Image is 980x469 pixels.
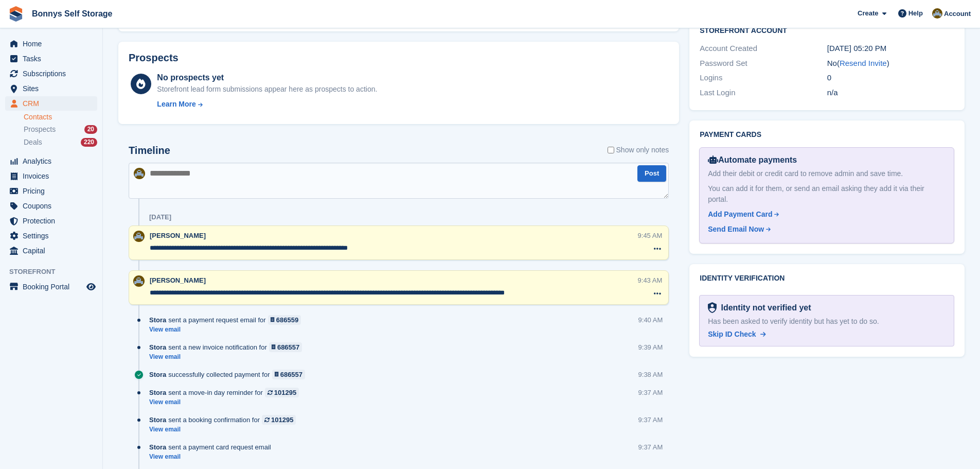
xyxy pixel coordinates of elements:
[708,316,946,327] div: Has been asked to verify identity but has yet to do so.
[265,388,299,397] a: 101295
[81,138,97,147] div: 220
[277,342,299,352] div: 686557
[24,137,42,147] span: Deals
[708,209,941,220] a: Add Payment Card
[280,370,302,379] div: 686557
[638,415,663,425] div: 9:37 AM
[149,425,301,434] a: View email
[24,125,56,134] span: Prospects
[708,302,717,314] img: Identity Verification Ready
[637,165,666,182] button: Post
[149,453,276,461] a: View email
[827,87,954,99] div: n/a
[157,84,377,95] div: Storefront lead form submissions appear here as prospects to action.
[5,154,97,168] a: menu
[149,315,306,325] div: sent a payment request email for
[708,168,946,179] div: Add their debit or credit card to remove admin and save time.
[23,37,84,51] span: Home
[708,154,946,166] div: Automate payments
[23,229,84,243] span: Settings
[149,388,166,397] span: Stora
[149,415,166,425] span: Stora
[149,315,166,325] span: Stora
[638,442,663,452] div: 9:37 AM
[24,124,97,135] a: Prospects 20
[638,315,663,325] div: 9:40 AM
[700,87,827,99] div: Last Login
[149,415,301,425] div: sent a booking confirmation for
[157,99,195,110] div: Learn More
[700,58,827,70] div: Password Set
[149,442,166,452] span: Stora
[133,275,145,287] img: James Bonny
[24,137,97,148] a: Deals 220
[840,59,887,67] a: Resend Invite
[149,342,166,352] span: Stora
[149,398,304,407] a: View email
[272,370,306,379] a: 686557
[23,280,84,294] span: Booking Portal
[23,214,84,228] span: Protection
[708,329,765,340] a: Skip ID Check
[85,281,97,293] a: Preview store
[268,315,301,325] a: 686559
[24,112,97,122] a: Contacts
[708,224,764,235] div: Send Email Now
[5,37,97,51] a: menu
[608,145,669,155] label: Show only notes
[700,131,954,139] h2: Payment cards
[271,415,293,425] div: 101295
[149,213,171,221] div: [DATE]
[5,66,97,81] a: menu
[700,72,827,84] div: Logins
[638,388,663,397] div: 9:37 AM
[827,58,954,70] div: No
[149,442,276,452] div: sent a payment card request email
[700,274,954,283] h2: Identity verification
[9,267,102,277] span: Storefront
[23,66,84,81] span: Subscriptions
[157,72,377,84] div: No prospects yet
[150,232,206,239] span: [PERSON_NAME]
[129,52,179,64] h2: Prospects
[269,342,302,352] a: 686557
[84,125,97,134] div: 20
[8,6,24,22] img: stora-icon-8386f47178a22dfd0bd8f6a31ec36ba5ce8667c1dd55bd0f319d3a0aa187defe.svg
[149,370,310,379] div: successfully collected payment for
[708,330,756,338] span: Skip ID Check
[700,25,954,35] h2: Storefront Account
[5,214,97,228] a: menu
[638,231,663,240] div: 9:45 AM
[150,276,206,284] span: [PERSON_NAME]
[5,51,97,66] a: menu
[23,184,84,198] span: Pricing
[5,280,97,294] a: menu
[149,342,307,352] div: sent a new invoice notification for
[276,315,298,325] div: 686559
[149,370,166,379] span: Stora
[23,199,84,213] span: Coupons
[133,231,145,242] img: James Bonny
[908,8,923,19] span: Help
[5,199,97,213] a: menu
[129,145,170,157] h2: Timeline
[23,154,84,168] span: Analytics
[837,59,889,67] span: ( )
[274,388,296,397] div: 101295
[608,145,614,155] input: Show only notes
[827,43,954,55] div: [DATE] 05:20 PM
[23,96,84,111] span: CRM
[23,51,84,66] span: Tasks
[149,325,306,334] a: View email
[5,184,97,198] a: menu
[638,275,663,285] div: 9:43 AM
[717,302,811,314] div: Identity not verified yet
[28,5,116,22] a: Bonnys Self Storage
[638,370,663,379] div: 9:38 AM
[23,169,84,183] span: Invoices
[5,244,97,258] a: menu
[827,72,954,84] div: 0
[944,9,971,19] span: Account
[708,183,946,205] div: You can add it for them, or send an email asking they add it via their portal.
[23,244,84,258] span: Capital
